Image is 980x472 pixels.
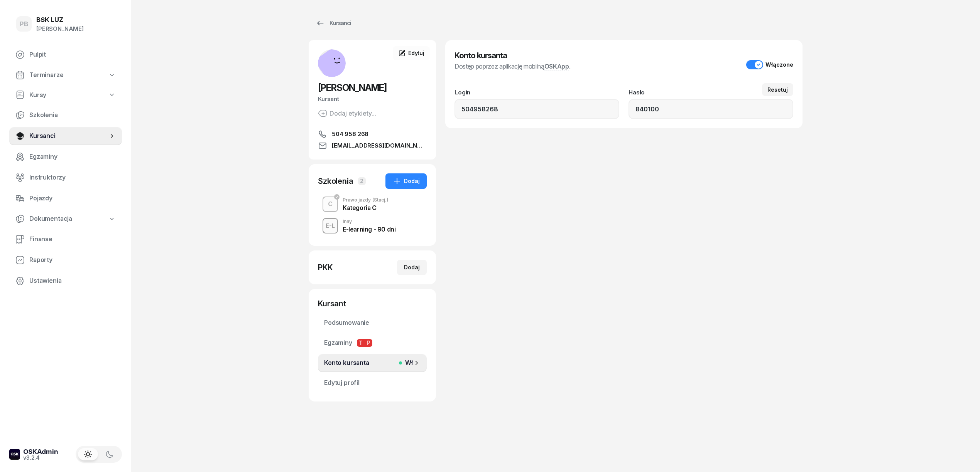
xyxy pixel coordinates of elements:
[9,45,122,64] a: Pulpit
[324,378,421,388] span: Edytuj profil
[332,141,427,150] span: [EMAIL_ADDRESS][DOMAIN_NAME]
[765,61,793,68] div: Włączone
[746,60,793,69] button: Włączone
[318,298,427,309] div: Kursant
[29,173,116,183] span: Instruktorzy
[9,148,122,166] a: Egzaminy
[408,50,424,56] span: Edytuj
[316,18,351,28] div: Kursanci
[29,255,116,265] span: Raporty
[29,214,72,224] span: Dokumentacja
[9,210,122,228] a: Dokumentacja
[9,251,122,269] a: Raporty
[9,272,122,290] a: Ustawienia
[318,334,427,352] a: EgzaminyTP
[9,106,122,124] a: Szkolenia
[318,262,333,273] div: PKK
[332,129,368,139] span: 504 958 268
[318,374,427,392] a: Edytuj profil
[29,110,116,120] span: Szkolenia
[23,448,58,455] div: OSKAdmin
[9,66,122,84] a: Terminarze
[318,82,387,93] span: [PERSON_NAME]
[393,46,430,60] a: Edytuj
[455,62,571,71] div: Dostęp poprzez aplikację mobilną .
[9,449,20,460] img: logo-xs-dark@2x.png
[318,215,427,237] button: E-LInnyE-learning - 90 dni
[544,62,569,71] a: OSKApp
[343,219,395,224] div: Inny
[358,177,366,185] span: 2
[365,339,372,347] span: P
[29,234,116,244] span: Finanse
[318,354,427,372] a: Konto kursantaWł
[323,197,338,212] button: C
[20,21,28,27] span: PB
[767,86,788,93] div: Resetuj
[36,24,84,34] div: [PERSON_NAME]
[318,141,427,150] a: [EMAIL_ADDRESS][DOMAIN_NAME]
[318,314,427,332] a: Podsumowanie
[372,198,389,202] span: (Stacj.)
[392,176,420,186] div: Dodaj
[29,276,116,286] span: Ustawienia
[9,230,122,249] a: Finanse
[343,226,395,232] div: E-learning - 90 dni
[9,127,122,145] a: Kursanci
[309,15,358,31] a: Kursanci
[29,131,108,141] span: Kursanci
[455,49,571,62] h3: Konto kursanta
[343,198,389,202] div: Prawo jazdy
[323,221,338,230] div: E-L
[29,193,116,203] span: Pojazdy
[385,173,427,189] button: Dodaj
[318,94,427,104] div: Kursant
[318,129,427,139] a: 504 958 268
[29,90,46,100] span: Kursy
[343,205,389,211] div: Kategoria C
[9,86,122,104] a: Kursy
[762,83,793,96] button: Resetuj
[29,152,116,162] span: Egzaminy
[36,17,84,23] div: BSK LUZ
[357,339,365,347] span: T
[324,358,413,368] span: Konto kursanta
[397,260,427,275] button: Dodaj
[318,193,427,215] button: CPrawo jazdy(Stacj.)Kategoria C
[23,455,58,460] div: v3.2.4
[9,189,122,208] a: Pojazdy
[29,50,116,60] span: Pulpit
[324,318,421,328] span: Podsumowanie
[323,218,338,233] button: E-L
[402,358,413,368] span: Wł
[404,263,420,272] div: Dodaj
[318,109,376,118] button: Dodaj etykiety...
[318,176,353,186] div: Szkolenia
[29,70,63,80] span: Terminarze
[324,338,421,348] span: Egzaminy
[325,198,336,211] div: C
[9,168,122,187] a: Instruktorzy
